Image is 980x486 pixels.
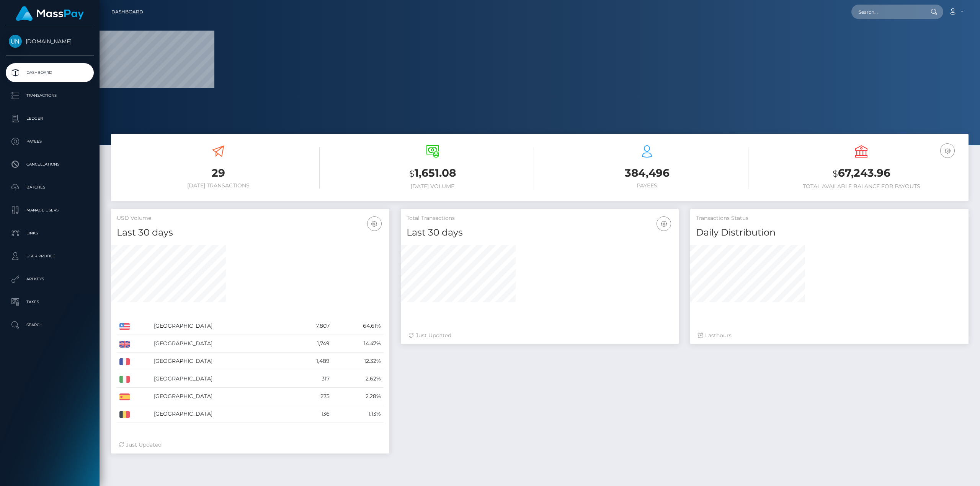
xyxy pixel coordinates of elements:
[9,273,91,285] p: API Keys
[119,341,130,348] img: GB.png
[332,388,383,405] td: 2.28%
[117,182,320,189] h6: [DATE] Transactions
[6,132,94,151] a: Payees
[151,317,291,335] td: [GEOGRAPHIC_DATA]
[9,159,91,170] p: Cancellations
[6,270,94,289] a: API Keys
[6,247,94,266] a: User Profile
[6,155,94,174] a: Cancellations
[291,370,332,388] td: 317
[760,183,963,190] h6: Total Available Balance for Payouts
[760,166,963,181] h3: 67,243.96
[16,6,84,21] img: MassPay Logo
[331,183,534,190] h6: [DATE] Volume
[119,411,130,418] img: BE.png
[332,317,383,335] td: 64.61%
[151,388,291,405] td: [GEOGRAPHIC_DATA]
[409,168,415,179] small: $
[151,405,291,423] td: [GEOGRAPHIC_DATA]
[151,370,291,388] td: [GEOGRAPHIC_DATA]
[9,296,91,308] p: Taxes
[408,332,671,340] div: Just Updated
[111,4,143,20] a: Dashboard
[9,136,91,147] p: Payees
[119,358,130,365] img: FR.png
[291,335,332,353] td: 1,749
[546,182,748,189] h6: Payees
[291,405,332,423] td: 136
[9,90,91,101] p: Transactions
[6,86,94,105] a: Transactions
[6,38,94,45] span: [DOMAIN_NAME]
[151,353,291,370] td: [GEOGRAPHIC_DATA]
[9,113,91,124] p: Ledger
[119,393,130,400] img: ES.png
[119,376,130,383] img: IT.png
[6,109,94,128] a: Ledger
[117,226,384,239] h4: Last 30 days
[9,205,91,216] p: Manage Users
[407,215,673,222] h5: Total Transactions
[291,388,332,405] td: 275
[119,323,130,330] img: US.png
[332,370,383,388] td: 2.62%
[6,224,94,243] a: Links
[6,293,94,312] a: Taxes
[696,226,963,239] h4: Daily Distribution
[696,215,963,222] h5: Transactions Status
[6,315,94,335] a: Search
[291,317,332,335] td: 7,807
[9,182,91,193] p: Batches
[6,201,94,220] a: Manage Users
[9,319,91,331] p: Search
[407,226,673,239] h4: Last 30 days
[698,332,961,340] div: Last hours
[9,35,22,48] img: Unlockt.me
[6,178,94,197] a: Batches
[546,166,748,180] h3: 384,496
[9,228,91,239] p: Links
[119,441,382,449] div: Just Updated
[9,67,91,78] p: Dashboard
[833,168,838,179] small: $
[291,353,332,370] td: 1,489
[851,5,923,19] input: Search...
[332,335,383,353] td: 14.47%
[9,250,91,262] p: User Profile
[332,353,383,370] td: 12.32%
[151,335,291,353] td: [GEOGRAPHIC_DATA]
[331,166,534,181] h3: 1,651.08
[332,405,383,423] td: 1.13%
[117,215,384,222] h5: USD Volume
[6,63,94,82] a: Dashboard
[117,166,320,180] h3: 29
